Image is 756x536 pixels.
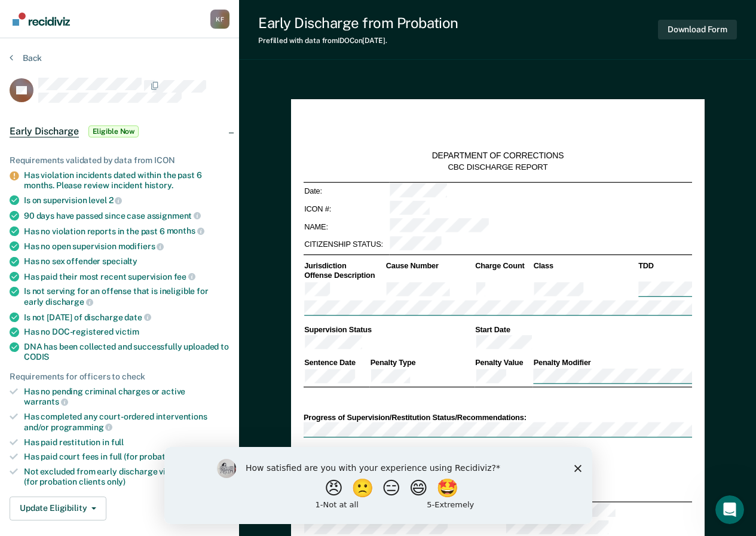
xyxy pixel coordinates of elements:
th: Start Date [474,324,691,335]
button: Update Eligibility [10,497,106,520]
div: 90 days have passed since case [24,210,229,221]
span: modifiers [118,241,164,251]
div: Prefilled with data from IDOC on [DATE] . [258,36,458,45]
div: Is not [DATE] of discharge [24,312,229,323]
div: Requirements validated by data from ICON [10,155,229,166]
button: Download Form [658,20,737,39]
th: Cause Number [385,261,474,271]
span: full [111,437,124,447]
div: Not excluded from early discharge via court order (for probation clients [24,467,229,487]
th: TDD [637,261,691,271]
div: Has paid court fees in full (for probation [24,452,229,462]
th: Class [532,261,638,271]
th: Sentence Date [303,358,369,368]
th: Penalty Value [474,358,532,368]
span: assignment [147,211,201,220]
span: months [167,226,204,235]
td: CITIZENSHIP STATUS: [303,235,388,253]
div: CBC DISCHARGE REPORT [448,162,547,172]
div: Has paid restitution in [24,437,229,448]
span: specialty [102,256,137,266]
div: Has no pending criminal charges or active [24,387,229,407]
div: Requirements for officers to check [10,372,229,382]
div: Is not serving for an offense that is ineligible for early [24,286,229,307]
th: Charge Count [474,261,532,271]
th: Penalty Modifier [532,358,692,368]
th: Penalty Type [369,358,475,368]
div: Has no open supervision [24,241,229,252]
th: Jurisdiction [303,261,385,271]
div: DEPARTMENT OF CORRECTIONS [431,151,564,161]
span: warrants [24,397,68,406]
div: DNA has been collected and successfully uploaded to [24,342,229,362]
span: 2 [109,195,123,205]
div: Has paid their most recent supervision [24,271,229,282]
div: Has no DOC-registered [24,327,229,337]
button: Back [10,53,42,63]
div: Progress of Supervision/Restitution Status/Recommendations: [303,412,691,422]
div: Early Discharge from Probation [258,14,458,32]
td: ICON #: [303,200,388,218]
span: Eligible Now [88,125,139,137]
span: fee [174,272,195,281]
button: Profile dropdown button [210,10,229,29]
span: CODIS [24,352,49,362]
th: Offense Description [303,271,385,281]
span: victim [115,327,139,336]
div: Has violation incidents dated within the past 6 months. Please review incident history. [24,170,229,191]
span: only) [107,477,126,486]
div: Has no sex offender [24,256,229,267]
img: Recidiviz [13,13,70,26]
div: Is on supervision level [24,195,229,206]
iframe: Survey by Kim from Recidiviz [164,447,592,524]
iframe: Intercom live chat [715,495,744,524]
th: Supervision Status [303,324,474,335]
span: Early Discharge [10,125,79,137]
span: discharge [45,297,93,307]
span: programming [51,422,112,432]
td: NAME: [303,218,388,236]
div: K F [210,10,229,29]
div: Has completed any court-ordered interventions and/or [24,412,229,432]
span: date [124,313,151,322]
div: Has no violation reports in the past 6 [24,226,229,237]
td: Date: [303,182,388,200]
